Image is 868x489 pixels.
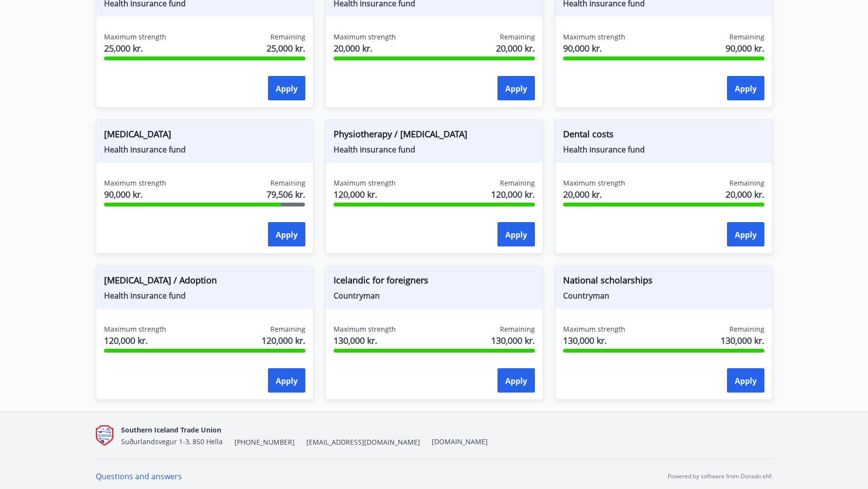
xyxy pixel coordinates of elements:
[668,472,773,480] font: Powered by software from Dorado ehf.
[729,32,764,41] font: Remaining
[500,178,535,188] font: Remaining
[563,128,614,140] font: Dental costs
[334,42,372,54] font: 20,000 kr.
[266,188,305,200] font: 79,506 kr.
[121,437,223,446] font: Suðurlandsvegur 1-3, 850 Hella
[104,274,217,286] font: [MEDICAL_DATA] / Adoption
[104,335,148,346] font: 120,000 kr.
[334,128,467,140] font: Physiotherapy / [MEDICAL_DATA]
[268,222,305,246] button: Apply
[496,42,535,54] font: 20,000 kr.
[104,324,166,334] font: Maximum strength
[500,32,535,41] font: Remaining
[563,178,625,188] font: Maximum strength
[104,128,171,140] font: [MEDICAL_DATA]
[270,324,305,334] font: Remaining
[735,229,757,240] font: Apply
[96,425,113,446] img: Q9do5ZaFAFhn9lajViqaa6OIrJ2A2A46lF7VsacK.png
[727,76,764,100] button: Apply
[306,437,420,447] span: [EMAIL_ADDRESS][DOMAIN_NAME]
[721,335,764,346] font: 130,000 kr.
[432,437,488,446] a: [DOMAIN_NAME]
[735,376,757,386] font: Apply
[727,368,764,393] button: Apply
[334,274,428,286] font: Icelandic for foreigners
[563,32,625,41] font: Maximum strength
[104,178,166,188] font: Maximum strength
[497,222,535,246] button: Apply
[334,178,396,188] font: Maximum strength
[563,274,653,286] font: National scholarships
[334,188,377,200] font: 120,000 kr.
[270,178,305,188] font: Remaining
[505,376,527,386] font: Apply
[505,229,527,240] font: Apply
[104,290,186,301] font: Health insurance fund
[334,324,396,334] font: Maximum strength
[727,222,764,246] button: Apply
[563,188,602,200] font: 20,000 kr.
[266,42,305,54] font: 25,000 kr.
[262,335,305,346] font: 120,000 kr.
[497,368,535,393] button: Apply
[104,32,166,41] font: Maximum strength
[104,144,186,155] font: Health insurance fund
[500,324,535,334] font: Remaining
[276,83,298,94] font: Apply
[563,42,602,54] font: 90,000 kr.
[268,76,305,100] button: Apply
[334,290,380,301] font: Countryman
[121,425,221,434] font: Southern Iceland Trade Union
[268,368,305,393] button: Apply
[563,290,609,301] font: Countryman
[563,144,645,155] font: Health insurance fund
[270,32,305,41] font: Remaining
[505,83,527,94] font: Apply
[729,324,764,334] font: Remaining
[104,42,143,54] font: 25,000 kr.
[334,32,396,41] font: Maximum strength
[491,335,535,346] font: 130,000 kr.
[491,188,535,200] font: 120,000 kr.
[96,471,182,482] a: Questions and answers
[563,324,625,334] font: Maximum strength
[276,376,298,386] font: Apply
[735,83,757,94] font: Apply
[234,437,295,447] span: [PHONE_NUMBER]
[497,76,535,100] button: Apply
[726,42,764,54] font: 90,000 kr.
[334,144,415,155] font: Health insurance fund
[729,178,764,188] font: Remaining
[104,188,143,200] font: 90,000 kr.
[726,188,764,200] font: 20,000 kr.
[563,335,607,346] font: 130,000 kr.
[276,229,298,240] font: Apply
[334,335,377,346] font: 130,000 kr.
